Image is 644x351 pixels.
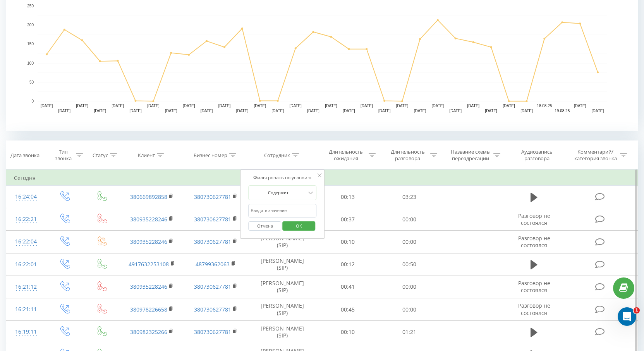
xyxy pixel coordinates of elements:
[52,149,74,162] div: Тип звонка
[485,109,497,113] text: [DATE]
[27,61,34,65] text: 100
[512,149,562,162] div: Аудиозапись разговора
[317,298,378,321] td: 00:45
[31,99,34,103] text: 0
[271,109,284,113] text: [DATE]
[343,109,355,113] text: [DATE]
[183,104,195,108] text: [DATE]
[555,109,570,113] text: 19.08.25
[432,104,444,108] text: [DATE]
[518,212,550,226] span: Разговор не состоялся
[518,279,550,294] span: Разговор не состоялся
[450,109,462,113] text: [DATE]
[254,104,266,108] text: [DATE]
[194,193,231,200] a: 380730627781
[282,221,315,231] button: OK
[379,253,440,276] td: 00:50
[27,42,34,46] text: 150
[378,109,391,113] text: [DATE]
[317,321,378,343] td: 00:10
[14,324,38,339] div: 16:19:11
[249,174,317,181] div: Фильтровать по условию
[325,149,367,162] div: Длительность ожидания
[236,109,249,113] text: [DATE]
[317,186,378,208] td: 00:13
[618,307,636,326] iframe: Intercom live chat
[317,231,378,253] td: 00:10
[379,298,440,321] td: 00:00
[379,276,440,298] td: 00:00
[93,152,108,159] div: Статус
[29,80,34,84] text: 50
[130,216,167,223] a: 380935228246
[130,283,167,290] a: 380935228246
[76,104,89,108] text: [DATE]
[325,104,337,108] text: [DATE]
[518,302,550,316] span: Разговор не состоялся
[307,109,319,113] text: [DATE]
[14,302,38,317] div: 16:21:11
[130,238,167,245] a: 380935228246
[130,328,167,336] a: 380982325266
[387,149,428,162] div: Длительность разговора
[194,283,231,290] a: 380730627781
[27,4,34,8] text: 250
[317,253,378,276] td: 00:12
[14,234,38,249] div: 16:22:04
[396,104,409,108] text: [DATE]
[520,109,533,113] text: [DATE]
[130,306,167,313] a: 380978226658
[129,260,169,268] a: 4917632253108
[248,253,317,276] td: [PERSON_NAME] (SIP)
[165,109,177,113] text: [DATE]
[289,104,302,108] text: [DATE]
[41,104,53,108] text: [DATE]
[14,279,38,294] div: 16:21:12
[634,307,640,313] span: 1
[14,212,38,227] div: 16:22:21
[379,208,440,231] td: 00:00
[361,104,373,108] text: [DATE]
[288,220,310,232] span: OK
[196,260,230,268] a: 48799362063
[194,328,231,336] a: 380730627781
[574,104,586,108] text: [DATE]
[379,321,440,343] td: 01:21
[14,257,38,272] div: 16:22:01
[201,109,213,113] text: [DATE]
[317,208,378,231] td: 00:37
[194,238,231,245] a: 380730627781
[10,152,39,159] div: Дата звонка
[218,104,231,108] text: [DATE]
[6,170,638,186] td: Сегодня
[147,104,160,108] text: [DATE]
[467,104,479,108] text: [DATE]
[379,231,440,253] td: 00:00
[14,189,38,204] div: 16:24:04
[317,276,378,298] td: 00:41
[138,152,155,159] div: Клиент
[537,104,552,108] text: 18.08.25
[129,109,142,113] text: [DATE]
[194,216,231,223] a: 380730627781
[112,104,124,108] text: [DATE]
[94,109,106,113] text: [DATE]
[27,23,34,27] text: 200
[194,152,227,159] div: Бизнес номер
[450,149,491,162] div: Название схемы переадресации
[592,109,604,113] text: [DATE]
[248,321,317,343] td: [PERSON_NAME] (SIP)
[248,231,317,253] td: [PERSON_NAME] (SIP)
[264,152,290,159] div: Сотрудник
[249,221,282,231] button: Отмена
[414,109,426,113] text: [DATE]
[503,104,515,108] text: [DATE]
[58,109,71,113] text: [DATE]
[573,149,618,162] div: Комментарий/категория звонка
[518,235,550,249] span: Разговор не состоялся
[248,276,317,298] td: [PERSON_NAME] (SIP)
[249,204,317,217] input: Введите значение
[194,306,231,313] a: 380730627781
[130,193,167,200] a: 380669892858
[379,186,440,208] td: 03:23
